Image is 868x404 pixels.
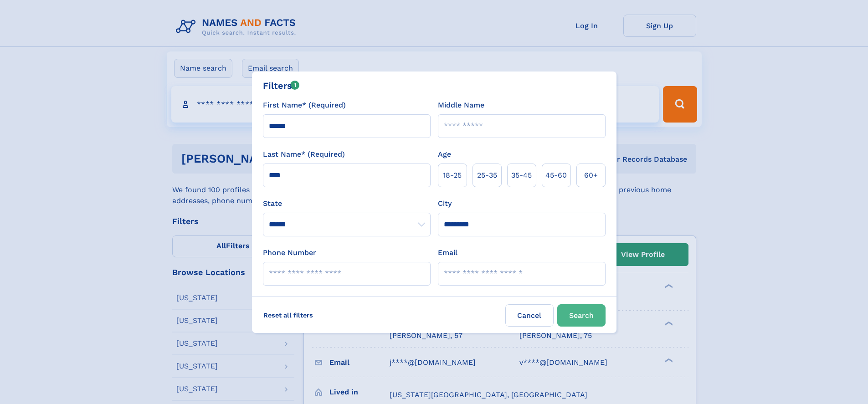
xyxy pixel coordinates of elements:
label: Email [438,247,457,258]
span: 18‑25 [443,170,462,181]
span: 35‑45 [511,170,532,181]
span: 60+ [584,170,598,181]
label: Age [438,149,451,160]
label: Last Name* (Required) [263,149,345,160]
label: First Name* (Required) [263,100,346,111]
span: 45‑60 [545,170,567,181]
label: Phone Number [263,247,316,258]
div: Filters [263,79,300,92]
label: State [263,198,431,209]
button: Search [557,304,606,327]
label: Middle Name [438,100,484,111]
label: Reset all filters [257,304,319,326]
span: 25‑35 [477,170,497,181]
label: Cancel [505,304,554,327]
label: City [438,198,452,209]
